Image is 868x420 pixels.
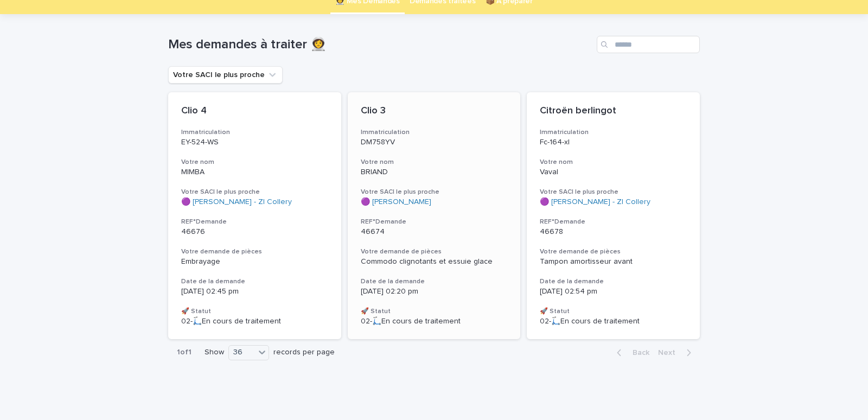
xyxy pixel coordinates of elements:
p: 02-🛴En cours de traitement [361,317,508,326]
h3: Votre demande de pièces [540,247,687,256]
h3: Immatriculation [361,128,508,137]
h3: Immatriculation [540,128,687,137]
a: 🟣 [PERSON_NAME] - ZI Collery [540,198,650,207]
h3: Date de la demande [361,277,508,286]
a: 🟣 [PERSON_NAME] [361,198,431,207]
p: 02-🛴En cours de traitement [181,317,328,326]
span: Back [626,349,649,357]
p: [DATE] 02:20 pm [361,287,508,296]
h3: Immatriculation [181,128,328,137]
p: records per page [273,348,335,357]
h3: Votre nom [181,158,328,167]
button: Back [608,348,654,358]
p: Fc-164-xl [540,138,687,147]
h3: REF°Demande [540,218,687,226]
p: 46678 [540,227,687,237]
h3: Votre SACI le plus proche [181,188,328,196]
input: Search [597,36,700,53]
h3: Date de la demande [181,277,328,286]
p: Clio 4 [181,105,328,117]
h3: Votre demande de pièces [181,247,328,256]
p: 46676 [181,227,328,237]
h3: REF°Demande [361,218,508,226]
span: Commodo clignotants et essuie glace [361,258,493,265]
p: 1 of 1 [168,339,200,366]
p: 02-🛴En cours de traitement [540,317,687,326]
p: [DATE] 02:45 pm [181,287,328,296]
p: 46674 [361,227,508,237]
h3: REF°Demande [181,218,328,226]
p: DM758YV [361,138,508,147]
h3: 🚀 Statut [361,307,508,316]
p: EY-524-WS [181,138,328,147]
p: Vaval [540,168,687,177]
p: Show [205,348,224,357]
span: Embrayage [181,258,220,265]
h3: 🚀 Statut [181,307,328,316]
button: Votre SACI le plus proche [168,66,283,84]
span: Next [658,349,682,357]
a: 🟣 [PERSON_NAME] - ZI Collery [181,198,292,207]
p: [DATE] 02:54 pm [540,287,687,296]
h3: Votre SACI le plus proche [540,188,687,196]
div: 36 [229,347,255,358]
h1: Mes demandes à traiter 👩‍🚀 [168,37,592,53]
h3: Votre SACI le plus proche [361,188,508,196]
span: Tampon amortisseur avant [540,258,633,265]
a: Citroën berlingotImmatriculationFc-164-xlVotre nomVavalVotre SACI le plus proche🟣 [PERSON_NAME] -... [527,92,700,339]
p: MIMBA [181,168,328,177]
a: Clio 4ImmatriculationEY-524-WSVotre nomMIMBAVotre SACI le plus proche🟣 [PERSON_NAME] - ZI Collery... [168,92,341,339]
h3: Votre nom [361,158,508,167]
h3: 🚀 Statut [540,307,687,316]
h3: Date de la demande [540,277,687,286]
p: Clio 3 [361,105,508,117]
h3: Votre demande de pièces [361,247,508,256]
a: Clio 3ImmatriculationDM758YVVotre nomBRIANDVotre SACI le plus proche🟣 [PERSON_NAME] REF°Demande46... [348,92,521,339]
button: Next [654,348,700,358]
p: Citroën berlingot [540,105,687,117]
p: BRIAND [361,168,508,177]
h3: Votre nom [540,158,687,167]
